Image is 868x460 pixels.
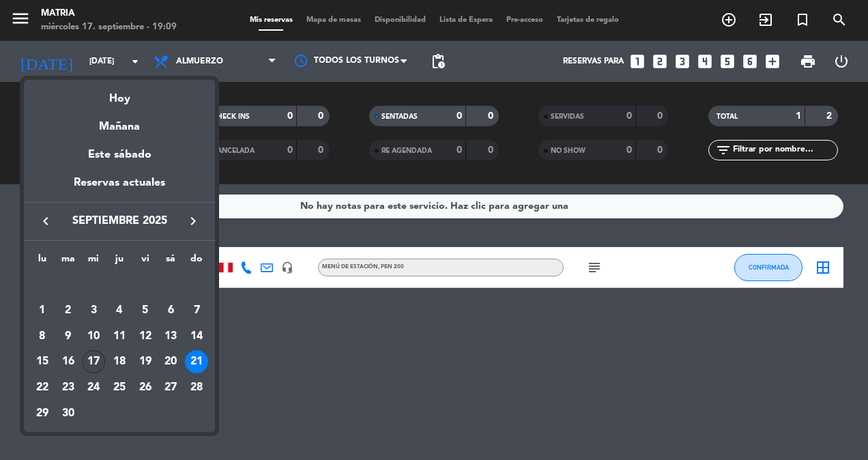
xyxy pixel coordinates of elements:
[29,251,55,272] th: lunes
[31,376,54,399] div: 22
[38,213,54,229] i: keyboard_arrow_left
[158,298,184,324] td: 6 de septiembre de 2025
[55,251,81,272] th: martes
[134,299,157,322] div: 5
[29,401,55,427] td: 29 de septiembre de 2025
[184,349,209,375] td: 21 de septiembre de 2025
[82,350,105,373] div: 17
[108,299,131,322] div: 4
[55,401,81,427] td: 30 de septiembre de 2025
[33,212,58,230] button: keyboard_arrow_left
[132,349,158,375] td: 19 de septiembre de 2025
[106,324,132,349] td: 11 de septiembre de 2025
[57,402,80,425] div: 30
[108,325,131,348] div: 11
[158,251,184,272] th: sábado
[24,136,215,174] div: Este sábado
[29,375,55,401] td: 22 de septiembre de 2025
[158,349,184,375] td: 20 de septiembre de 2025
[82,299,105,322] div: 3
[185,350,208,373] div: 21
[159,299,182,322] div: 6
[57,350,80,373] div: 16
[55,324,81,349] td: 9 de septiembre de 2025
[108,350,131,373] div: 18
[132,375,158,401] td: 26 de septiembre de 2025
[81,298,106,324] td: 3 de septiembre de 2025
[55,298,81,324] td: 2 de septiembre de 2025
[29,298,55,324] td: 1 de septiembre de 2025
[132,324,158,349] td: 12 de septiembre de 2025
[81,375,106,401] td: 24 de septiembre de 2025
[185,299,208,322] div: 7
[29,324,55,349] td: 8 de septiembre de 2025
[185,376,208,399] div: 28
[29,272,209,298] td: SEP.
[106,375,132,401] td: 25 de septiembre de 2025
[108,376,131,399] div: 25
[106,298,132,324] td: 4 de septiembre de 2025
[132,251,158,272] th: viernes
[181,212,205,230] button: keyboard_arrow_right
[134,376,157,399] div: 26
[81,324,106,349] td: 10 de septiembre de 2025
[31,299,54,322] div: 1
[106,349,132,375] td: 18 de septiembre de 2025
[159,376,182,399] div: 27
[185,325,208,348] div: 14
[81,349,106,375] td: 17 de septiembre de 2025
[24,108,215,136] div: Mañana
[184,375,209,401] td: 28 de septiembre de 2025
[132,298,158,324] td: 5 de septiembre de 2025
[134,350,157,373] div: 19
[55,349,81,375] td: 16 de septiembre de 2025
[31,402,54,425] div: 29
[134,325,157,348] div: 12
[57,376,80,399] div: 23
[159,325,182,348] div: 13
[158,375,184,401] td: 27 de septiembre de 2025
[81,251,106,272] th: miércoles
[57,325,80,348] div: 9
[184,251,209,272] th: domingo
[31,350,54,373] div: 15
[24,174,215,202] div: Reservas actuales
[55,375,81,401] td: 23 de septiembre de 2025
[57,299,80,322] div: 2
[159,350,182,373] div: 20
[185,213,201,229] i: keyboard_arrow_right
[29,349,55,375] td: 15 de septiembre de 2025
[58,212,181,230] span: septiembre 2025
[184,324,209,349] td: 14 de septiembre de 2025
[24,80,215,108] div: Hoy
[184,298,209,324] td: 7 de septiembre de 2025
[158,324,184,349] td: 13 de septiembre de 2025
[106,251,132,272] th: jueves
[82,376,105,399] div: 24
[82,325,105,348] div: 10
[31,325,54,348] div: 8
